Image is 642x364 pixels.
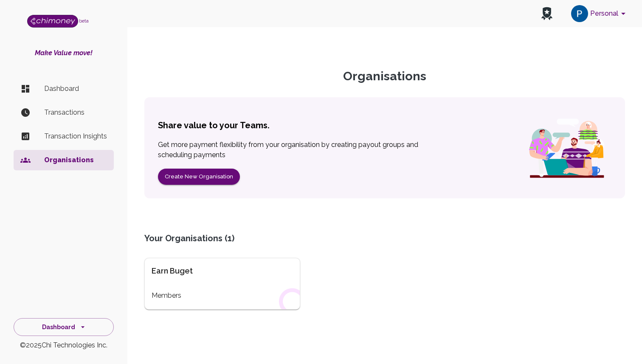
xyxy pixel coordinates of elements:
[571,5,588,22] img: avatar
[568,3,632,25] button: account of current user
[44,107,107,118] p: Transactions
[158,140,430,160] body2: Get more payment flexibility from your organisation by creating payout groups and scheduling paym...
[44,84,107,94] p: Dashboard
[152,291,293,301] div: Members
[27,15,78,28] img: Logo
[158,119,270,131] div: Share value to your Teams.
[79,18,89,23] span: beta
[144,69,625,84] p: Organisations
[158,169,240,185] button: Create New Organisation
[144,232,625,244] div: Your Organisations ( 1 )
[279,288,300,309] img: pattern
[152,265,293,277] div: Earn Buget
[523,115,611,181] img: happy
[44,155,107,165] p: Organisations
[14,318,114,336] button: Dashboard
[44,131,107,141] p: Transaction Insights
